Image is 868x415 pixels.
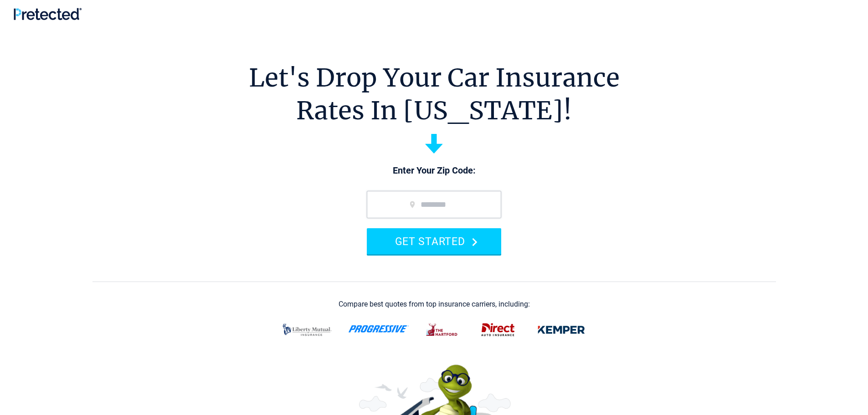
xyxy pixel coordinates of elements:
[14,8,82,20] img: Pretected Logo
[476,318,520,342] img: direct
[339,300,530,308] div: Compare best quotes from top insurance carriers, including:
[249,61,620,127] h1: Let's Drop Your Car Insurance Rates In [US_STATE]!
[531,318,591,342] img: kemper
[367,191,501,218] input: zip code
[367,228,501,254] button: GET STARTED
[348,325,409,333] img: progressive
[420,318,465,342] img: thehartford
[277,318,337,342] img: liberty
[358,164,510,177] p: Enter Your Zip Code:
